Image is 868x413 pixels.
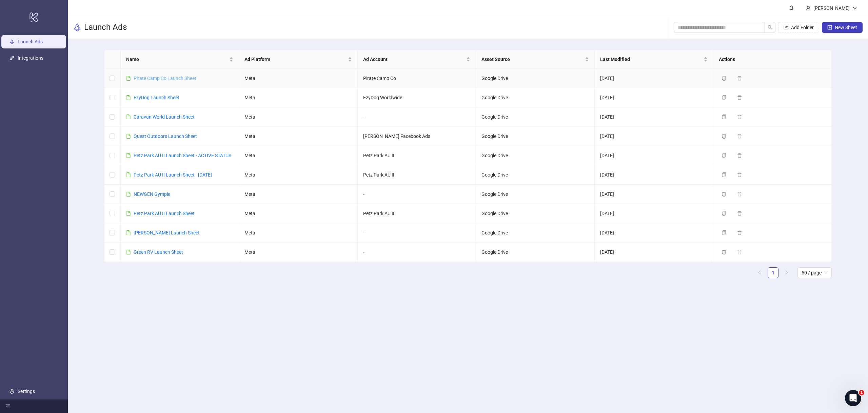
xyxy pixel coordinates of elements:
td: Google Drive [476,88,595,107]
div: Page Size [797,267,832,278]
button: Add Folder [778,22,819,33]
span: Name [126,56,228,63]
td: [DATE] [595,107,713,127]
td: [DATE] [595,88,713,107]
span: delete [737,95,742,100]
td: Meta [239,107,358,127]
span: copy [722,211,726,216]
a: NEWGEN Gympie [134,191,170,197]
a: Quest Outdoors Launch Sheet [134,133,197,139]
td: Meta [239,185,358,204]
span: bell [789,5,794,10]
span: delete [737,230,742,235]
td: Google Drive [476,69,595,88]
span: file [126,172,131,177]
td: Petz Park AU II [358,165,476,185]
li: Next Page [781,267,792,278]
a: 1 [768,268,778,278]
span: delete [737,172,742,177]
a: EzyDog Launch Sheet [134,95,179,100]
span: file [126,230,131,235]
span: copy [722,95,726,100]
td: [DATE] [595,204,713,223]
span: Ad Account [363,56,465,63]
span: menu-fold [5,404,10,409]
a: Petz Park AU II Launch Sheet - [DATE] [134,172,212,178]
th: Name [121,50,239,69]
span: folder-add [784,25,788,30]
td: Google Drive [476,127,595,146]
a: Settings [18,389,35,394]
td: Meta [239,146,358,165]
span: delete [737,153,742,158]
a: Petz Park AU II Launch Sheet - ACTIVE STATUS [134,153,231,158]
td: [PERSON_NAME] Facebook Ads [358,127,476,146]
h3: Launch Ads [84,22,127,33]
span: user [806,6,811,11]
span: file [126,134,131,139]
span: file [126,153,131,158]
td: Google Drive [476,243,595,262]
td: Google Drive [476,165,595,185]
span: Ad Platform [244,56,347,63]
td: Google Drive [476,204,595,223]
td: Google Drive [476,223,595,243]
span: copy [722,230,726,235]
td: [DATE] [595,223,713,243]
a: Petz Park AU II Launch Sheet [134,211,195,216]
button: New Sheet [822,22,863,33]
span: delete [737,250,742,254]
td: - [358,223,476,243]
span: plus-square [827,25,832,30]
span: Last Modified [600,56,702,63]
span: Add Folder [791,25,814,30]
td: Meta [239,69,358,88]
th: Ad Account [358,50,476,69]
span: file [126,95,131,100]
span: rocket [73,23,81,32]
td: Google Drive [476,146,595,165]
td: Meta [239,204,358,223]
li: 1 [768,267,778,278]
span: 1 [859,390,864,395]
td: Meta [239,165,358,185]
span: Asset Source [481,56,584,63]
span: copy [722,172,726,177]
div: [PERSON_NAME] [811,4,852,12]
td: [DATE] [595,127,713,146]
td: - [358,185,476,204]
td: Google Drive [476,107,595,127]
a: Launch Ads [18,39,43,44]
td: [DATE] [595,69,713,88]
span: down [852,6,857,11]
th: Ad Platform [239,50,358,69]
iframe: Intercom live chat [845,390,861,406]
td: Meta [239,88,358,107]
button: right [781,267,792,278]
span: right [785,270,789,274]
span: copy [722,76,726,81]
span: delete [737,76,742,81]
span: file [126,211,131,216]
td: - [358,243,476,262]
a: Integrations [18,55,43,61]
span: left [757,270,762,274]
th: Asset Source [476,50,595,69]
span: delete [737,134,742,139]
span: copy [722,134,726,139]
td: Pirate Camp Co [358,69,476,88]
span: copy [722,115,726,119]
td: Petz Park AU II [358,204,476,223]
span: file [126,250,131,254]
td: [DATE] [595,185,713,204]
th: Actions [713,50,832,69]
td: Google Drive [476,185,595,204]
span: copy [722,153,726,158]
td: Meta [239,223,358,243]
span: copy [722,192,726,197]
span: New Sheet [835,25,857,30]
span: file [126,76,131,81]
a: Caravan World Launch Sheet [134,114,195,120]
span: copy [722,250,726,254]
span: file [126,115,131,119]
